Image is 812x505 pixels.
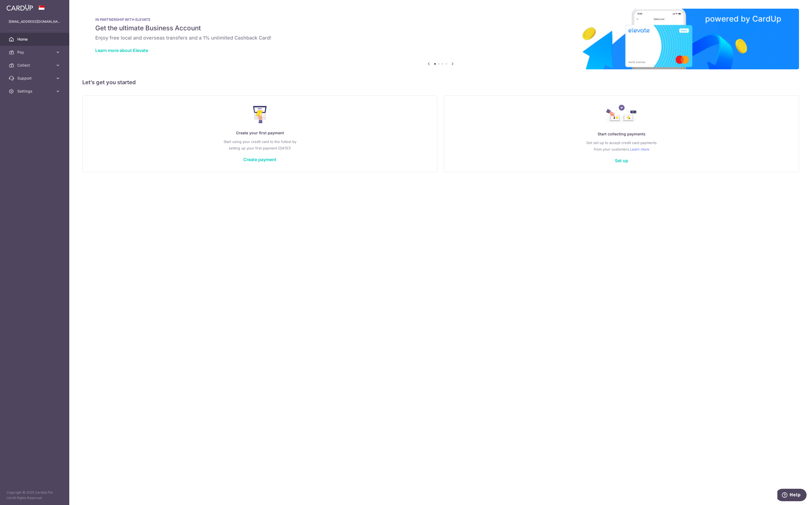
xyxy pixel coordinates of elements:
[9,19,61,24] p: [EMAIL_ADDRESS][DOMAIN_NAME]
[17,63,53,68] span: Collect
[455,139,788,152] p: Get set up to accept credit card payments from your customers.
[82,78,799,87] h5: Let’s get you started
[777,489,807,502] iframe: Opens a widget where you can find more information
[615,158,628,163] a: Set up
[95,24,786,32] h5: Get the ultimate Business Account
[17,76,53,81] span: Support
[17,89,53,94] span: Settings
[93,138,426,151] p: Start using your credit card to the fullest by setting up your first payment [DATE]!
[95,35,786,41] h6: Enjoy free local and overseas transfers and a 1% unlimited Cashback Card!
[82,9,799,69] img: Renovation banner
[95,17,786,22] p: IN PARTNERSHIP WITH ELEVATE
[17,50,53,55] span: Pay
[606,105,637,124] img: Collect Payment
[455,131,788,137] p: Start collecting payments
[93,130,426,136] p: Create your first payment
[6,4,33,11] img: CardUp
[17,37,53,42] span: Home
[630,146,649,152] a: Learn more
[253,106,267,123] img: Make Payment
[95,48,148,53] a: Learn more about Elevate
[243,157,276,162] a: Create payment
